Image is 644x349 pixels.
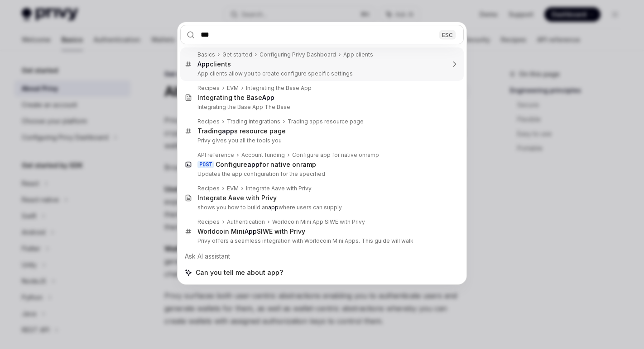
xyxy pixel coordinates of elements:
div: clients [197,60,231,68]
div: EVM [227,185,239,192]
div: Configuring Privy Dashboard [260,51,336,58]
div: Integrate Aave with Privy [197,194,277,202]
div: Recipes [197,85,220,92]
p: shows you how to build an where users can supply [197,204,445,211]
b: App [197,60,210,68]
p: Privy gives you all the tools you [197,137,445,144]
div: POST [197,161,214,168]
div: Trading s resource page [197,127,286,135]
span: Can you tell me about app? [196,268,283,277]
div: App clients [343,51,373,58]
div: EVM [227,85,239,92]
div: Get started [222,51,252,58]
p: Privy offers a seamless integration with Worldcoin Mini Apps. This guide will walk [197,237,445,245]
div: Recipes [197,185,220,192]
p: Updates the app configuration for the specified [197,170,445,178]
div: Ask AI assistant [180,248,464,264]
div: Trading integrations [227,118,280,125]
div: Integrating the Base App [246,85,312,92]
p: App clients allow you to create configure specific settings [197,70,445,77]
div: Authentication [227,218,265,226]
b: app [222,127,234,135]
div: Configure app for native onramp [292,151,379,159]
div: Worldcoin Mini App SIWE with Privy [272,218,365,226]
div: Integrate Aave with Privy [246,185,312,192]
b: App [245,227,257,235]
div: API reference [197,151,234,159]
div: Trading apps resource page [288,118,364,125]
p: Integrating the Base App The Base [197,104,445,111]
b: app [247,160,260,168]
b: app [268,204,279,211]
div: Basics [197,51,215,58]
div: Integrating the Base [197,94,274,102]
div: ESC [439,30,456,39]
div: Recipes [197,218,220,226]
b: App [262,94,274,101]
div: Recipes [197,118,220,125]
div: Configure for native onramp [216,160,316,169]
div: Worldcoin Mini SIWE with Privy [197,227,305,236]
div: Account funding [241,151,285,159]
